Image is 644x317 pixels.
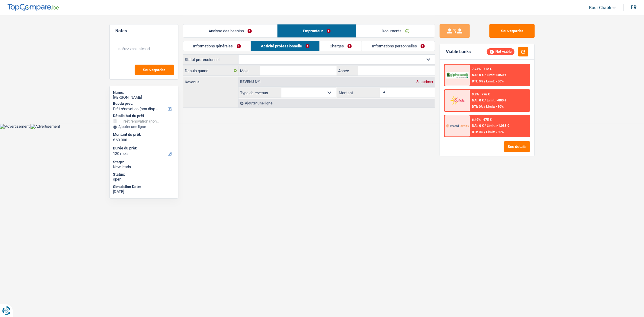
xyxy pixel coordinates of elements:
div: Ajouter une ligne [239,99,435,107]
span: Limit: <60% [486,130,504,134]
span: DTI: 0% [472,130,483,134]
a: Informations générales [183,41,251,51]
button: Sauvegarder [135,65,174,75]
div: Supprimer [415,80,435,84]
button: Sauvegarder [489,24,535,38]
img: Advertisement [30,124,60,129]
input: AAAA [358,66,434,75]
label: Depuis quand [183,66,239,75]
span: NAI: 0 € [472,73,484,77]
div: 7.74% | 712 € [472,67,492,71]
span: Badr Chabli [589,5,611,10]
div: Stage: [113,160,175,165]
label: Type de revenus [239,88,281,98]
a: Analyse des besoins [183,24,277,37]
span: / [484,130,485,134]
div: Name: [113,90,175,95]
button: See details [504,141,530,152]
span: / [485,73,486,77]
a: Emprunteur [277,24,356,37]
a: Charges [320,41,362,51]
span: DTI: 0% [472,79,483,83]
div: Détails but du prêt [113,114,175,118]
label: Année [337,66,358,75]
span: Limit: >850 € [487,73,506,77]
div: Revenu nº1 [239,80,262,84]
a: Informations personnelles [362,41,435,51]
div: 9.9% | 776 € [472,92,490,96]
span: DTI: 0% [472,105,483,109]
span: Limit: >800 € [487,98,506,102]
label: Durée du prêt: [113,146,173,151]
a: Activité professionnelle [251,41,319,51]
img: AlphaCredit [446,72,469,79]
div: Status: [113,172,175,177]
span: Limit: >1.033 € [487,124,509,128]
img: Record Credits [446,120,469,131]
span: / [485,124,486,128]
span: Sauvegarder [143,68,165,72]
div: Not viable [487,48,514,55]
label: But du prêt: [113,101,173,106]
div: [PERSON_NAME] [113,95,175,100]
div: [DATE] [113,189,175,194]
div: 6.49% | 675 € [472,118,492,122]
a: Documents [356,24,435,37]
label: Montant [337,88,380,98]
span: / [485,98,486,102]
div: Ajouter une ligne [113,125,175,129]
span: € [113,138,115,142]
label: Montant du prêt: [113,132,173,137]
span: / [484,79,485,83]
span: / [484,105,485,109]
span: Limit: <50% [486,105,504,109]
img: Cofidis [446,95,469,106]
input: MM [260,66,336,75]
div: Viable banks [446,49,471,54]
h5: Notes [116,28,172,34]
label: Mois [239,66,260,75]
span: NAI: 0 € [472,98,484,102]
span: € [380,88,387,98]
div: New leads [113,165,175,169]
a: Badr Chabli [584,3,616,13]
div: Simulation Date: [113,184,175,189]
div: open [113,177,175,182]
label: Statut professionnel [183,55,239,64]
span: NAI: 0 € [472,124,484,128]
span: Limit: <50% [486,79,504,83]
label: Revenus [183,77,238,84]
div: fr [631,5,636,10]
img: TopCompare Logo [8,4,59,11]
